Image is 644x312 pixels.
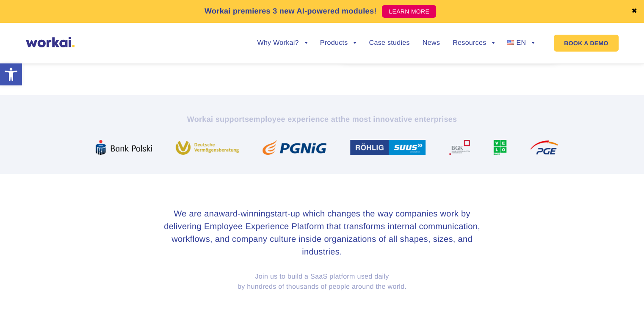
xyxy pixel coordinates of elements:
a: Why Workai? [257,40,307,47]
span: EN [516,39,526,47]
a: News [423,40,440,47]
a: Resources [453,40,495,47]
a: Case studies [369,40,409,47]
a: ✖ [631,8,637,15]
i: award-winning [214,209,270,219]
a: Products [320,40,357,47]
p: Join us to build a SaaS platform used daily by hundreds of thousands of people around the world. [87,272,557,292]
h2: Workai supports the most innovative enterprises [87,114,557,124]
h3: We are an start-up which changes the way companies work by delivering Employee Experience Platfor... [163,208,481,258]
p: Workai premieres 3 new AI-powered modules! [205,5,377,17]
a: BOOK A DEMO [554,35,618,52]
i: employee experience at [249,115,338,123]
a: LEARN MORE [382,5,436,18]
